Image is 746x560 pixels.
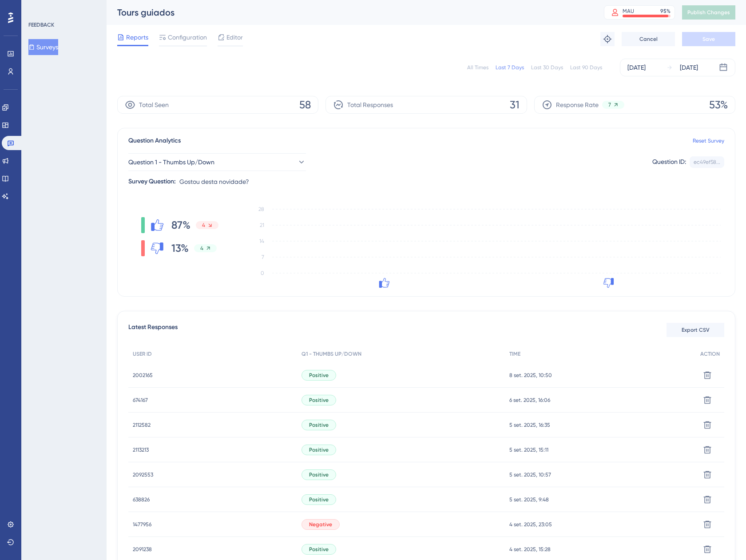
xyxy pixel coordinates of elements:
span: 4 set. 2025, 15:28 [509,546,551,553]
button: Surveys [28,39,58,55]
span: 13% [171,241,189,255]
span: 1477956 [133,521,151,528]
div: Survey Question: [128,176,176,187]
span: 4 [202,222,205,229]
button: Question 1 - Thumbs Up/Down [128,153,306,171]
span: 5 set. 2025, 15:11 [509,446,548,453]
tspan: 14 [259,238,264,244]
div: Last 90 Days [570,64,602,71]
span: Positive [309,421,329,429]
span: Gostou desta novidade? [179,176,249,187]
span: Positive [309,397,329,404]
span: Positive [309,446,329,453]
div: Last 30 Days [531,64,563,71]
span: 53% [709,98,728,112]
span: 5 set. 2025, 9:48 [509,496,549,503]
span: 6 set. 2025, 16:06 [509,397,550,404]
span: Response Rate [556,99,599,110]
div: ec49ef58... [694,159,720,166]
div: Last 7 Days [496,64,524,71]
span: Positive [309,372,329,379]
span: Configuration [168,32,207,43]
span: Total Seen [139,99,169,110]
span: 8 set. 2025, 10:50 [509,372,552,379]
span: Cancel [639,36,658,43]
span: 4 [200,245,203,252]
span: 7 [608,101,611,108]
span: 638826 [133,496,150,503]
span: USER ID [133,350,152,357]
span: Q1 - THUMBS UP/DOWN [302,350,361,357]
a: Reset Survey [693,137,724,144]
span: Question 1 - Thumbs Up/Down [128,157,214,167]
span: Reports [126,32,148,43]
tspan: 7 [262,254,264,260]
tspan: 21 [260,222,264,228]
span: 31 [510,98,520,112]
span: 2113213 [133,446,149,453]
tspan: 0 [261,270,264,276]
span: Save [702,36,715,43]
span: Total Responses [347,99,393,110]
button: Publish Changes [682,5,735,20]
div: Question ID: [652,156,686,168]
div: Tours guiados [117,6,582,19]
div: 95 % [660,8,671,15]
span: 87% [171,218,190,232]
span: ACTION [700,350,720,357]
span: 674167 [133,397,148,404]
span: 4 set. 2025, 23:05 [509,521,552,528]
span: Latest Responses [128,322,178,338]
span: Export CSV [682,326,710,334]
span: 5 set. 2025, 16:35 [509,421,550,429]
div: FEEDBACK [28,21,54,28]
div: [DATE] [680,62,698,73]
span: Positive [309,496,329,503]
span: Negative [309,521,332,528]
button: Cancel [622,32,675,46]
span: Question Analytics [128,135,181,146]
span: 2092553 [133,471,153,478]
span: 2112582 [133,421,151,429]
span: 5 set. 2025, 10:57 [509,471,551,478]
span: 2002165 [133,372,153,379]
span: Positive [309,471,329,478]
div: MAU [623,8,634,15]
div: [DATE] [627,62,646,73]
span: Editor [226,32,243,43]
span: Publish Changes [687,9,730,16]
div: All Times [467,64,488,71]
tspan: 28 [258,206,264,212]
span: 2091238 [133,546,152,553]
button: Save [682,32,735,46]
button: Export CSV [667,323,724,337]
span: 58 [299,98,311,112]
span: TIME [509,350,520,357]
span: Positive [309,546,329,553]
